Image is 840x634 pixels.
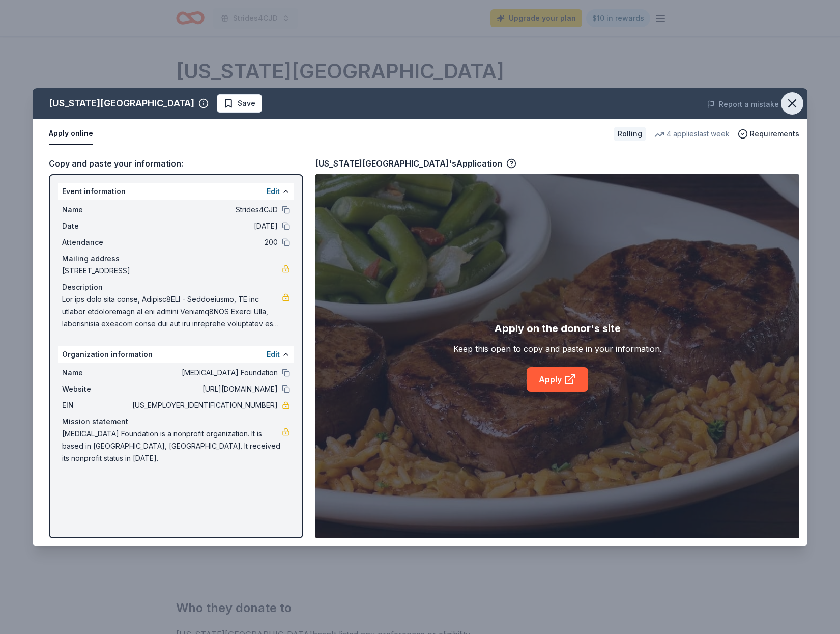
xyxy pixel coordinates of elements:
span: Lor ips dolo sita conse, Adipisc8ELI - Seddoeiusmo, TE inc utlabor etdoloremagn al eni admini Ven... [62,293,282,330]
div: Mailing address [62,253,290,265]
button: Apply online [49,123,93,145]
span: Name [62,204,130,216]
span: Date [62,220,130,232]
div: 4 applies last week [654,128,730,140]
span: Name [62,367,130,379]
span: [DATE] [130,220,278,232]
div: Mission statement [62,416,290,428]
span: Requirements [750,128,799,140]
button: Requirements [738,128,799,140]
div: [US_STATE][GEOGRAPHIC_DATA] [49,95,194,112]
div: Event information [58,183,294,200]
div: Description [62,281,290,293]
span: 200 [130,236,278,249]
button: Edit [267,185,280,198]
span: [MEDICAL_DATA] Foundation [130,367,278,379]
div: Copy and paste your information: [49,157,303,170]
div: Keep this open to copy and paste in your information. [453,343,662,355]
span: Strides4CJD [130,204,278,216]
span: EIN [62,399,130,411]
span: [URL][DOMAIN_NAME] [130,383,278,395]
button: Edit [267,348,280,361]
div: Rolling [614,127,646,141]
a: Apply [527,367,588,392]
span: Save [238,97,255,109]
span: [MEDICAL_DATA] Foundation is a nonprofit organization. It is based in [GEOGRAPHIC_DATA], [GEOGRAP... [62,428,282,464]
span: Website [62,383,130,395]
button: Report a mistake [707,98,779,111]
div: [US_STATE][GEOGRAPHIC_DATA]'s Application [315,157,516,170]
button: Save [217,94,262,113]
div: Organization information [58,346,294,363]
span: [US_EMPLOYER_IDENTIFICATION_NUMBER] [130,399,278,411]
span: Attendance [62,236,130,249]
div: Apply on the donor's site [494,320,621,337]
span: [STREET_ADDRESS] [62,265,282,277]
